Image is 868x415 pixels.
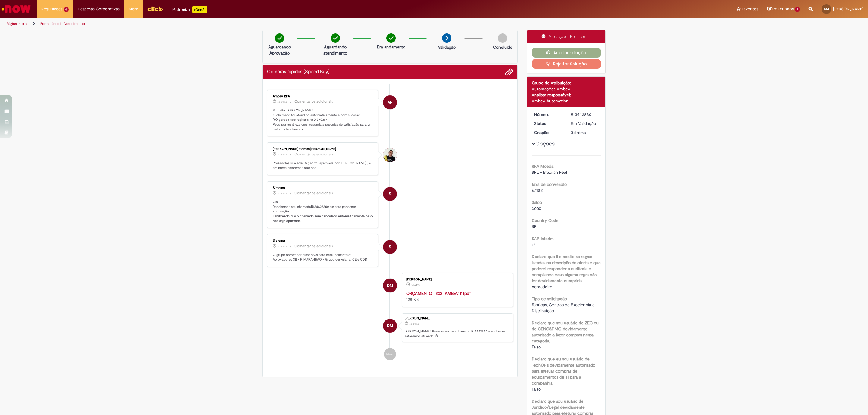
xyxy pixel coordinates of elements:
[409,322,419,326] time: 25/08/2025 08:50:03
[532,164,553,169] b: RPA Moeda
[377,44,405,50] p: Em andamento
[388,95,392,110] span: AR
[833,6,863,11] span: [PERSON_NAME]
[411,283,420,287] time: 25/08/2025 08:50:01
[406,290,507,302] div: 128 KB
[267,69,329,75] h2: Compras rápidas (Speed Buy) Histórico de tíquete
[275,33,284,43] img: check-circle-green.png
[532,284,552,289] span: Verdadeiro
[273,214,374,223] b: Lembrando que o chamado será cancelado automaticamente caso não seja aprovado.
[442,33,451,43] img: arrow-next.png
[7,21,27,26] a: Página inicial
[532,48,601,58] button: Aceitar solução
[571,130,586,135] span: 3d atrás
[824,7,829,11] span: DM
[387,319,393,333] span: DM
[742,6,758,12] span: Favoritos
[273,239,373,242] div: Sistema
[277,153,287,156] time: 25/08/2025 08:50:56
[273,95,373,98] div: Ambev RPA
[383,187,397,201] div: System
[277,192,287,195] time: 25/08/2025 08:50:17
[409,322,419,326] span: 3d atrás
[493,44,512,50] p: Concluído
[532,296,567,301] b: Tipo de solicitação
[389,240,391,254] span: S
[532,188,542,193] span: 6.1182
[331,33,340,43] img: check-circle-green.png
[532,320,599,344] b: Declaro que sou usuário do ZEC ou do CENG&PMO devidamente autorizado a fazer compras nessa catego...
[532,206,541,211] span: 3000
[294,191,333,196] small: Comentários adicionais
[172,6,207,13] div: Padroniza
[294,99,333,104] small: Comentários adicionais
[405,317,510,320] div: [PERSON_NAME]
[277,192,287,195] span: 3d atrás
[532,386,541,392] span: Falso
[64,7,69,12] span: 6
[294,244,333,249] small: Comentários adicionais
[5,18,574,30] ul: Trilhas de página
[772,6,794,12] span: Rascunhos
[383,279,397,292] div: Douglas Soares Mendes
[411,283,420,287] span: 3d atrás
[532,200,542,205] b: Saldo
[273,253,373,262] p: O grupo aprovador disponível para esse incidente é: Aprovadores SB - F. MARANHAO - Grupo cervejar...
[277,100,287,104] span: 3d atrás
[406,278,507,281] div: [PERSON_NAME]
[405,329,510,339] p: [PERSON_NAME]! Recebemos seu chamado R13442830 e em breve estaremos atuando.
[795,7,800,12] span: 1
[530,111,567,117] dt: Número
[383,95,397,109] div: Ambev RPA
[41,6,62,12] span: Requisições
[192,6,207,13] p: +GenAi
[273,147,373,151] div: [PERSON_NAME] Games [PERSON_NAME]
[532,302,596,314] span: Fábricas, Centros de Excelência e Distribuição
[277,100,287,104] time: 25/08/2025 09:06:54
[147,4,163,13] img: click_logo_yellow_360x200.png
[277,245,287,248] span: 3d atrás
[571,130,586,135] time: 25/08/2025 08:50:03
[532,224,536,229] span: BR
[530,120,567,126] dt: Status
[389,187,391,201] span: S
[571,129,599,136] div: 25/08/2025 08:50:03
[532,182,567,187] b: taxa de conversão
[532,86,601,92] div: Automações Ambev
[532,242,536,247] span: s4
[277,245,287,248] time: 25/08/2025 08:50:14
[532,236,554,241] b: SAP Interim
[571,111,599,117] div: R13442830
[273,108,373,132] p: Bom dia, [PERSON_NAME]! O chamado foi atendido automaticamente e com sucesso. P.O gerado sob regi...
[265,44,294,56] p: Aguardando Aprovação
[273,200,373,223] p: Olá! Recebemos seu chamado e ele esta pendente aprovação.
[532,92,601,98] div: Analista responsável:
[767,6,800,12] a: Rascunhos
[532,98,601,104] div: Ambev Automation
[387,278,393,293] span: DM
[383,319,397,333] div: Douglas Soares Mendes
[40,21,85,26] a: Formulário de Atendimento
[267,84,513,366] ul: Histórico de tíquete
[530,129,567,136] dt: Criação
[321,44,350,56] p: Aguardando atendimento
[267,313,513,342] li: Douglas Soares Mendes
[383,148,397,162] div: Joao Raphael Games Monteiro
[505,68,513,76] button: Adicionar anexos
[498,33,507,43] img: img-circle-grey.png
[532,170,567,175] span: BRL - Brazilian Real
[406,291,471,296] a: ORÇAMENTO_ 233_AMBEV (1).pdf
[78,6,120,12] span: Despesas Corporativas
[532,59,601,69] button: Rejeitar Solução
[571,120,599,126] div: Em Validação
[311,204,327,209] b: R13442830
[386,33,396,43] img: check-circle-green.png
[273,186,373,190] div: Sistema
[532,80,601,86] div: Grupo de Atribuição:
[532,344,541,350] span: Falso
[129,6,138,12] span: More
[438,44,456,50] p: Validação
[383,240,397,254] div: System
[273,161,373,170] p: Prezado(a), Sua solicitação foi aprovada por [PERSON_NAME] , e em breve estaremos atuando.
